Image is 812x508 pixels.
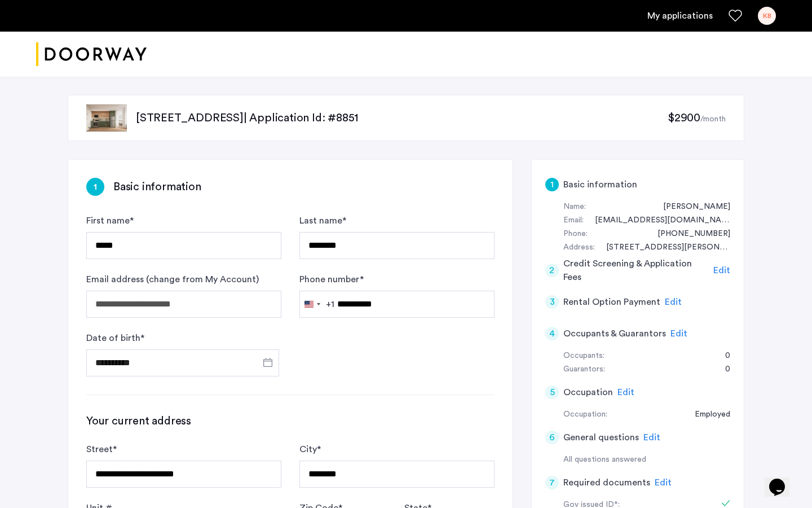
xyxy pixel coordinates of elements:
[700,115,726,123] sub: /month
[729,9,742,23] a: Favorites
[563,386,613,399] h5: Occupation
[563,349,604,363] div: Occupants:
[765,463,801,497] iframe: chat widget
[714,363,730,376] div: 0
[595,241,730,255] div: 300 Schermerhorn Street
[113,179,201,195] h3: Basic information
[563,408,607,422] div: Occupation:
[545,178,559,191] div: 1
[670,329,687,338] span: Edit
[299,273,364,286] label: Phone number *
[545,386,559,399] div: 5
[563,227,588,241] div: Phone:
[563,178,637,191] h5: Basic information
[86,273,259,286] label: Email address (change from My Account)
[545,476,559,489] div: 7
[665,297,682,306] span: Edit
[86,413,495,429] h3: Your current address
[326,297,334,311] div: +1
[545,295,559,309] div: 3
[563,363,605,376] div: Guarantors:
[647,9,713,23] a: My application
[652,200,730,214] div: Karim Boustany
[86,178,104,196] div: 1
[86,104,127,132] img: apartment
[86,443,117,456] label: Street *
[758,7,776,25] div: KB
[36,33,147,76] img: logo
[545,431,559,444] div: 6
[563,241,595,255] div: Address:
[668,112,700,124] span: $2900
[563,257,709,284] h5: Credit Screening & Application Fees
[646,227,730,241] div: +15743340388
[563,327,666,340] h5: Occupants & Guarantors
[136,110,668,126] p: [STREET_ADDRESS] | Application Id: #8851
[299,214,346,227] label: Last name *
[713,266,730,275] span: Edit
[545,264,559,277] div: 2
[261,356,275,369] button: Open calendar
[563,295,660,309] h5: Rental Option Payment
[86,331,144,345] label: Date of birth *
[563,214,584,227] div: Email:
[643,433,660,442] span: Edit
[655,478,672,487] span: Edit
[563,453,730,467] div: All questions answered
[299,443,321,456] label: City *
[617,388,634,397] span: Edit
[714,349,730,363] div: 0
[563,200,586,214] div: Name:
[36,33,147,76] a: Cazamio logo
[300,291,334,317] button: Selected country
[563,431,639,444] h5: General questions
[563,476,650,489] h5: Required documents
[683,408,730,422] div: Employed
[584,214,730,227] div: kboustany96@icloud.com
[545,327,559,340] div: 4
[86,214,134,227] label: First name *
